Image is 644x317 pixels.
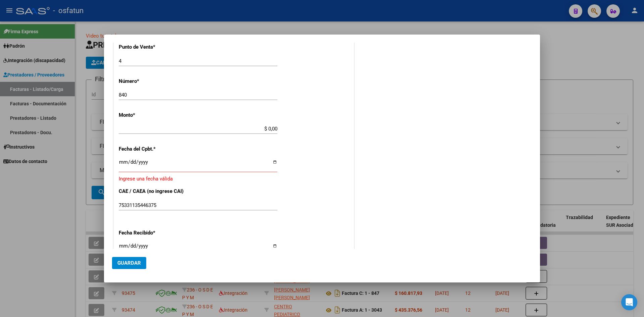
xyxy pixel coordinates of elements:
p: Monto [119,111,188,119]
p: Punto de Venta [119,43,188,51]
button: Guardar [112,257,146,269]
p: Fecha Recibido [119,229,188,237]
p: Ingrese una fecha válida [119,175,349,183]
span: Guardar [117,260,141,266]
p: CAE / CAEA (no ingrese CAI) [119,188,188,195]
p: Fecha del Cpbt. [119,145,188,153]
p: Número [119,77,188,85]
div: Open Intercom Messenger [621,294,637,310]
